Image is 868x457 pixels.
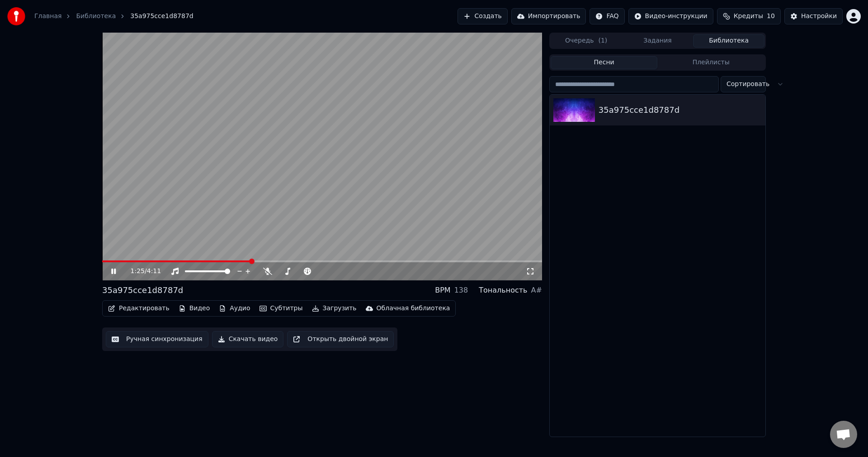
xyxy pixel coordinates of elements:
[131,267,145,276] span: 1:25
[622,34,693,48] button: Задания
[435,285,450,296] div: BPM
[726,80,769,89] span: Сортировать
[784,8,843,24] button: Настройки
[131,267,152,276] div: /
[147,267,161,276] span: 4:11
[598,36,607,45] span: ( 1 )
[212,331,284,347] button: Скачать видео
[308,302,360,315] button: Загрузить
[454,285,468,296] div: 138
[767,12,775,21] span: 10
[458,8,507,24] button: Создать
[175,302,214,315] button: Видео
[830,421,857,448] a: Открытый чат
[102,284,183,297] div: 35a975cce1d8787d
[628,8,713,24] button: Видео-инструкции
[377,304,450,313] div: Облачная библиотека
[76,12,116,21] a: Библиотека
[590,8,624,24] button: FAQ
[106,331,208,347] button: Ручная синхронизация
[551,34,622,48] button: Очередь
[104,302,173,315] button: Редактировать
[287,331,394,347] button: Открыть двойной экран
[657,56,764,69] button: Плейлисты
[551,56,658,69] button: Песни
[734,12,763,21] span: Кредиты
[7,7,25,25] img: youka
[511,8,586,24] button: Импортировать
[531,285,542,296] div: A#
[34,12,193,21] nav: breadcrumb
[693,34,764,48] button: Библиотека
[34,12,61,21] a: Главная
[801,12,837,21] div: Настройки
[717,8,781,24] button: Кредиты10
[479,285,527,296] div: Тональность
[130,12,193,21] span: 35a975cce1d8787d
[215,302,254,315] button: Аудио
[256,302,307,315] button: Субтитры
[599,104,762,116] div: 35a975cce1d8787d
